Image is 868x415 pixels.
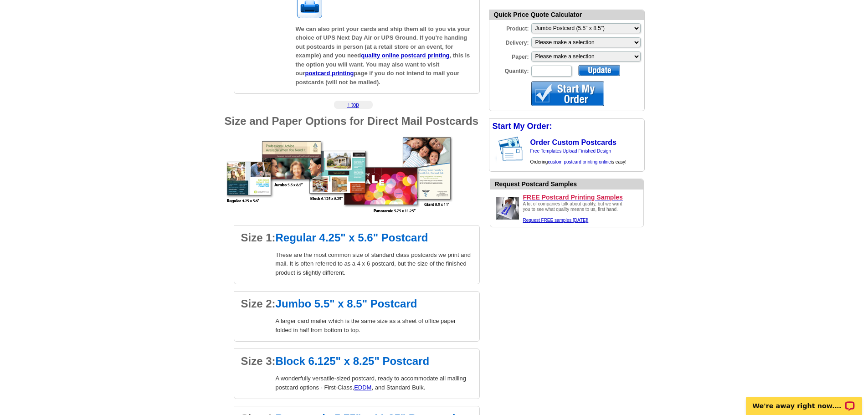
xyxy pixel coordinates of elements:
h2: Jumbo 5.5" x 8.5" Postcard [241,298,473,309]
span: Size 3: [241,355,276,367]
img: background image for postcard [489,134,497,164]
label: Product: [489,22,530,33]
div: A wonderfully versatile-sized postcard, ready to accommodate all mailing postcard options - First... [276,374,473,392]
a: Order Custom Postcards [530,138,616,146]
span: Size 2: [241,297,276,310]
a: Request FREE samples [DATE]! [523,218,589,223]
div: Start My Order: [489,119,644,134]
div: A larger card mailer which is the same size as a sheet of office paper folded in half from bottom... [276,317,473,334]
a: quality online postcard printing [361,52,449,59]
h2: Regular 4.25" x 5.6" Postcard [241,232,473,243]
a: postcard printing [305,70,354,77]
a: EDDM [354,384,371,391]
a: custom postcard printing online [548,159,611,164]
div: A lot of companies talk about quality, but we want you to see what quality means to us, first hand. [523,201,628,223]
label: Quantity: [489,65,530,75]
img: Upload a design ready to be printed [494,195,521,222]
a: ↑ top [347,102,359,108]
span: | Ordering is easy! [530,149,627,164]
label: Paper: [489,51,530,61]
span: We can also print your cards and ship them all to you via your choice of UPS Next Day Air or UPS ... [296,26,470,86]
img: post card showing stamp and address area [497,134,529,164]
iframe: LiveChat chat widget [740,386,868,415]
a: Upload Finished Design [563,149,611,154]
a: Free Templates [530,149,562,154]
h2: Size and Paper Options for Direct Mail Postcards [225,116,480,127]
span: Size 1: [241,231,276,244]
div: Quick Price Quote Calculator [489,10,644,20]
div: Request Postcard Samples [495,179,643,189]
a: FREE Postcard Printing Samples [523,193,640,201]
div: These are the most common size of standard class postcards we print and mail. It is often referre... [276,251,473,277]
label: Delivery: [489,36,530,47]
h2: Block 6.125" x 8.25" Postcard [241,356,473,367]
img: marketing postcards [225,134,452,216]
